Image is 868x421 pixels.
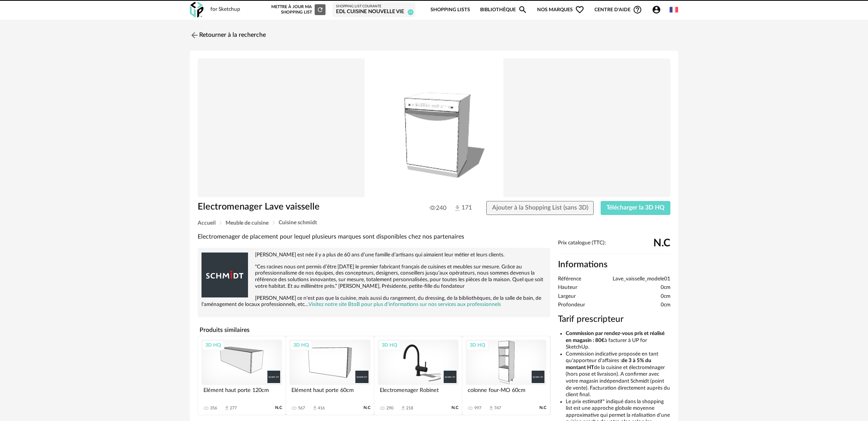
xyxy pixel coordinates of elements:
[201,295,546,308] p: [PERSON_NAME] ce n'est pas que la cuisine, mais aussi du rangement, du dressing, de la bibliothèq...
[566,331,665,343] b: Commission par rendez-vous pris et réalisé en magasin : 80€
[537,1,584,19] span: Nos marques
[270,4,325,15] div: Mettre à jour ma Shopping List
[480,1,527,19] a: BibliothèqueMagnify icon
[190,31,199,40] img: svg+xml;base64,PHN2ZyB3aWR0aD0iMjQiIGhlaWdodD0iMjQiIHZpZXdCb3g9IjAgMCAyNCAyNCIgZmlsbD0ibm9uZSIgeG...
[451,405,458,411] span: N.C
[336,9,412,15] div: EDL Cuisine Nouvelle vie
[670,5,678,14] img: fr
[336,4,412,15] a: Shopping List courante EDL Cuisine Nouvelle vie 10
[298,406,305,411] div: 567
[453,204,472,212] span: 171
[566,351,670,399] li: Commission indicative proposée en tant qu'apporteur d'affaires : de la cuisine et électroménager ...
[539,405,546,411] span: N.C
[198,233,550,241] div: Electromenager de placement pour lequel plusieurs marques sont disponibles chez nos partenaires
[210,406,217,411] div: 356
[486,201,594,215] button: Ajouter à la Shopping List (sans 3D)
[201,385,282,400] div: Elément haut porte 120cm
[198,201,390,213] h1: Electromenager Lave vaisselle
[290,340,312,350] div: 3D HQ
[431,1,470,19] a: Shopping Lists
[558,259,670,270] h2: Informations
[492,204,588,211] span: Ajouter à la Shopping List (sans 3D)
[613,276,670,283] span: Lave_vaisselle_modele01
[652,5,661,14] span: Account Circle icon
[308,302,501,307] a: Visitez notre site BtoB pour plus d'informations sur nos services aux professionnels
[575,5,584,14] span: Heart Outline icon
[230,406,237,411] div: 277
[318,406,325,411] div: 416
[198,58,670,198] img: Product pack shot
[661,284,670,291] span: 0cm
[400,405,406,411] span: Download icon
[518,5,527,14] span: Magnify icon
[289,385,370,400] div: Elément haut porte 60cm
[198,220,215,226] span: Accueil
[558,293,576,300] span: Largeur
[558,314,670,325] h3: Tarif prescripteur
[224,405,230,411] span: Download icon
[202,340,224,350] div: 3D HQ
[190,27,266,44] a: Retourner à la recherche
[386,406,393,411] div: 290
[279,220,317,225] span: Cuisine schmidt
[406,406,413,411] div: 218
[378,340,401,350] div: 3D HQ
[190,2,203,18] img: OXP
[601,201,670,215] button: Télécharger la 3D HQ
[661,302,670,309] span: 0cm
[286,336,374,415] a: 3D HQ Elément haut porte 60cm 567 Download icon 416 N.C
[566,330,670,351] li: à facturer à UP for SketchUp.
[201,252,546,258] p: [PERSON_NAME] est née il y a plus de 60 ans d’une famille d’artisans qui aimaient leur métier et ...
[488,405,494,411] span: Download icon
[226,220,269,226] span: Meuble de cuisine
[453,204,462,212] img: Téléchargements
[336,4,412,9] div: Shopping List courante
[466,385,546,400] div: colonne four-MO 60cm
[275,405,282,411] span: N.C
[558,284,577,291] span: Hauteur
[653,240,670,246] span: N.C
[378,385,458,400] div: Electromenager Robinet
[462,336,550,415] a: 3D HQ colonne four-MO 60cm 997 Download icon 747 N.C
[558,276,581,283] span: Référence
[606,204,665,211] span: Télécharger la 3D HQ
[474,406,481,411] div: 997
[661,293,670,300] span: 0cm
[430,204,446,212] span: 240
[594,5,642,14] span: Centre d'aideHelp Circle Outline icon
[652,5,665,14] span: Account Circle icon
[210,6,240,13] div: for Sketchup
[198,220,670,226] div: Breadcrumb
[494,406,501,411] div: 747
[317,7,324,12] span: Refresh icon
[198,324,550,336] h4: Produits similaires
[566,358,651,370] b: de 3 à 5% du montant HT
[201,264,546,290] p: "Ces racines nous ont permis d’être [DATE] le premier fabricant français de cuisines et meubles s...
[558,240,670,254] div: Prix catalogue (TTC):
[466,340,489,350] div: 3D HQ
[198,336,286,415] a: 3D HQ Elément haut porte 120cm 356 Download icon 277 N.C
[558,302,585,309] span: Profondeur
[363,405,370,411] span: N.C
[374,336,462,415] a: 3D HQ Electromenager Robinet 290 Download icon 218 N.C
[312,405,318,411] span: Download icon
[633,5,642,14] span: Help Circle Outline icon
[408,9,413,15] span: 10
[201,252,248,298] img: brand logo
